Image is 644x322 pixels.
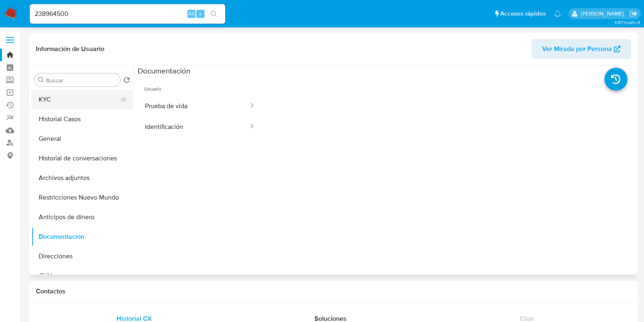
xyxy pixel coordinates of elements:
button: Documentación [31,227,133,246]
button: KYC [31,90,127,109]
a: Salir [629,9,638,18]
button: Restricciones Nuevo Mundo [31,188,133,207]
input: Buscar usuario o caso... [30,9,225,19]
button: Historial de conversaciones [31,149,133,168]
button: Archivos adjuntos [31,168,133,188]
button: General [31,129,133,149]
h1: Información de Usuario [36,45,104,53]
span: Accesos rápidos [500,9,546,18]
button: search-icon [205,8,222,20]
button: Direcciones [31,246,133,266]
span: Alt [188,10,195,18]
button: Volver al orden por defecto [123,77,130,86]
button: Historial Casos [31,109,133,129]
span: Ver Mirada por Persona [542,39,612,59]
span: s [199,10,202,18]
h1: Contactos [36,287,631,295]
p: florencia.lera@mercadolibre.com [580,10,626,18]
button: CVU [31,266,133,286]
button: Ver Mirada por Persona [532,39,631,59]
input: Buscar [46,77,117,84]
button: Buscar [38,77,44,83]
button: Anticipos de dinero [31,207,133,227]
a: Notificaciones [554,10,561,17]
